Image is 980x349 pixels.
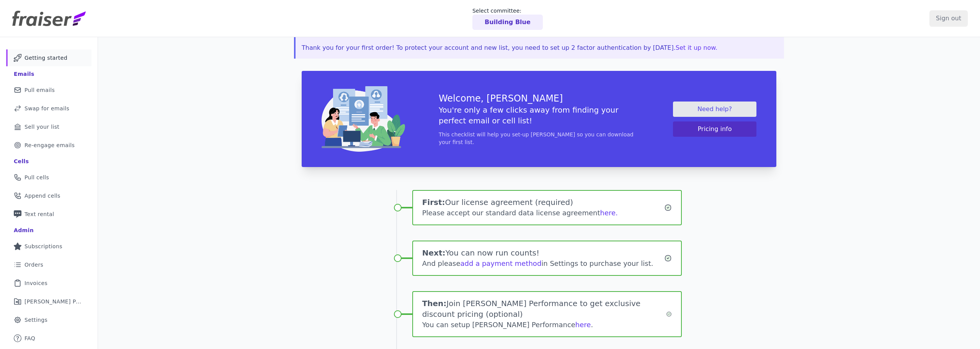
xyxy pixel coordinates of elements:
span: Pull cells [24,174,49,181]
a: Need help? [673,102,756,117]
span: Next: [422,248,446,257]
span: Append cells [24,192,60,200]
div: Emails [14,70,34,78]
input: Sign out [929,10,968,26]
p: Building Blue [485,18,531,27]
span: Then: [422,299,447,308]
a: Pull emails [6,82,91,98]
div: And please in Settings to purchase your list. [422,258,665,269]
a: Pull cells [6,169,91,186]
h3: Welcome, [PERSON_NAME] [439,92,639,105]
a: Orders [6,256,91,273]
a: Subscriptions [6,238,91,255]
div: Please accept our standard data license agreement [422,208,665,218]
img: img [322,86,405,152]
span: Text rental [24,210,54,218]
h1: Our license agreement (required) [422,197,665,208]
h5: You're only a few clicks away from finding your perfect email or cell list! [439,105,639,126]
span: Swap for emails [24,105,69,112]
p: Select committee: [472,7,543,15]
span: FAQ [24,334,35,342]
span: Getting started [24,54,67,62]
span: Invoices [24,279,47,287]
div: You can setup [PERSON_NAME] Performance . [422,320,666,330]
button: Set it up now. [676,43,717,52]
a: Settings [6,311,91,328]
span: Re-engage emails [24,141,75,149]
a: Getting started [6,49,91,66]
div: Cells [14,157,29,165]
a: here [575,321,591,329]
span: [PERSON_NAME] Performance [24,298,82,305]
span: Pull emails [24,86,55,94]
span: Settings [24,316,47,324]
a: [PERSON_NAME] Performance [6,293,91,310]
button: Pricing info [673,121,756,137]
span: Subscriptions [24,242,62,250]
a: add a payment method [461,259,542,267]
a: Re-engage emails [6,137,91,154]
h1: Join [PERSON_NAME] Performance to get exclusive discount pricing (optional) [422,298,666,320]
a: Sell your list [6,118,91,135]
span: Sell your list [24,123,59,131]
a: Select committee: Building Blue [472,7,543,30]
span: First: [422,198,445,207]
div: Admin [14,226,34,234]
a: Invoices [6,275,91,292]
h1: You can now run counts! [422,247,665,258]
span: Orders [24,261,43,269]
a: Swap for emails [6,100,91,117]
a: Text rental [6,206,91,223]
img: Fraiser Logo [12,11,86,26]
a: Append cells [6,187,91,204]
a: FAQ [6,330,91,347]
p: Thank you for your first order! To protect your account and new list, you need to set up 2 factor... [302,43,778,52]
p: This checklist will help you set-up [PERSON_NAME] so you can download your first list. [439,131,639,146]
